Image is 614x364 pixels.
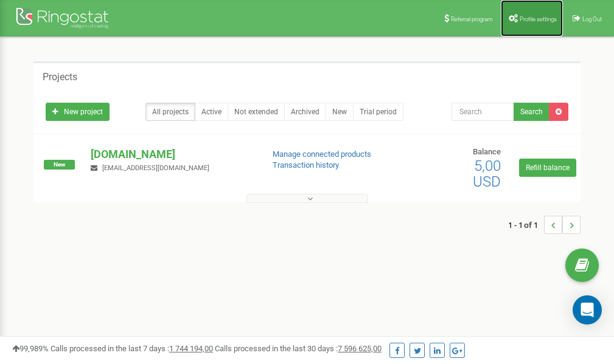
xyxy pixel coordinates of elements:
[169,344,213,353] u: 1 744 194,00
[273,149,371,159] a: Manage connected products
[284,103,326,121] a: Archived
[46,103,110,121] a: New project
[273,160,339,170] a: Transaction history
[326,103,354,121] a: New
[12,344,49,353] span: 99,989%
[519,159,576,177] a: Refill balance
[228,103,285,121] a: Not extended
[102,164,209,172] span: [EMAIL_ADDRESS][DOMAIN_NAME]
[91,146,253,162] p: [DOMAIN_NAME]
[573,295,602,325] div: Open Intercom Messenger
[452,103,514,121] input: Search
[353,103,403,121] a: Trial period
[338,344,382,353] u: 7 596 625,00
[520,16,557,22] span: Profile settings
[195,103,228,121] a: Active
[51,344,213,353] span: Calls processed in the last 7 days :
[582,16,602,22] span: Log Out
[508,216,544,234] span: 1 - 1 of 1
[514,103,549,121] button: Search
[473,147,501,156] span: Balance
[451,16,493,22] span: Referral program
[44,160,75,170] span: New
[215,344,382,353] span: Calls processed in the last 30 days :
[43,72,77,83] h5: Projects
[508,204,581,246] nav: ...
[145,103,195,121] a: All projects
[473,157,501,190] span: 5,00 USD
